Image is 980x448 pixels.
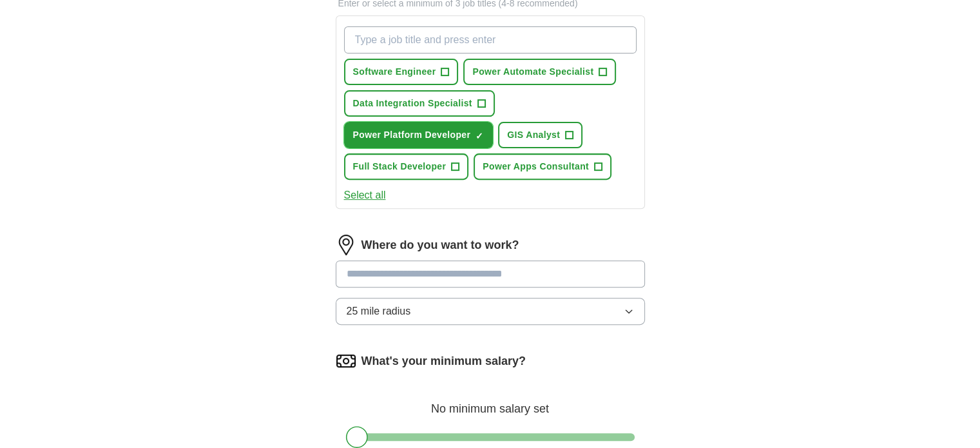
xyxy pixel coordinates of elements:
[353,65,436,79] span: Software Engineer
[336,351,356,371] img: salary.png
[336,298,645,325] button: 25 mile radius
[463,59,616,85] button: Power Automate Specialist
[344,90,495,117] button: Data Integration Specialist
[344,188,386,203] button: Select all
[361,237,519,254] label: Where do you want to work?
[344,26,637,54] input: Type a job title and press enter
[507,128,560,142] span: GIS Analyst
[472,65,593,79] span: Power Automate Specialist
[344,153,469,180] button: Full Stack Developer
[344,122,494,148] button: Power Platform Developer✓
[353,97,472,110] span: Data Integration Specialist
[353,128,471,142] span: Power Platform Developer
[347,304,411,319] span: 25 mile radius
[344,59,459,85] button: Software Engineer
[498,122,582,148] button: GIS Analyst
[336,235,356,255] img: location.png
[361,353,526,370] label: What's your minimum salary?
[476,131,483,141] span: ✓
[336,387,645,418] div: No minimum salary set
[353,160,447,173] span: Full Stack Developer
[483,160,589,173] span: Power Apps Consultant
[474,153,611,180] button: Power Apps Consultant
